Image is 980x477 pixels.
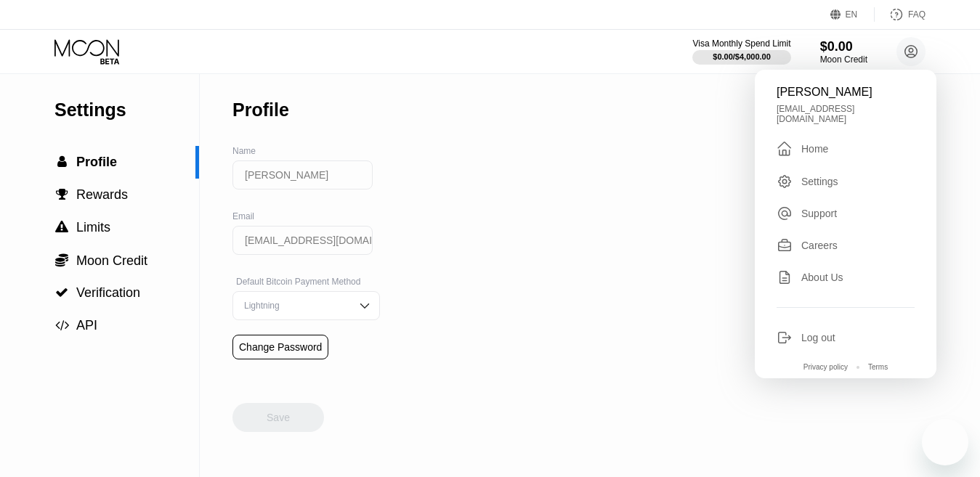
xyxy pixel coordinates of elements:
[54,99,199,121] div: Settings
[801,176,838,187] div: Settings
[922,419,968,465] iframe: Button to launch messaging window
[692,38,790,49] div: Visa Monthly Spend Limit
[232,335,328,359] div: Change Password
[846,9,858,20] div: EN
[54,155,69,168] div: 
[713,52,771,61] div: $0.00 / $4,000.00
[777,86,915,99] div: [PERSON_NAME]
[54,286,69,299] div: 
[76,220,110,235] span: Limits
[54,188,69,201] div: 
[801,143,828,155] div: Home
[868,363,888,371] div: Terms
[56,188,68,201] span: 
[76,253,147,268] span: Moon Credit
[232,99,289,121] div: Profile
[801,272,843,283] div: About Us
[777,140,793,158] div: 
[777,174,915,189] div: Settings
[54,319,69,332] div: 
[820,39,867,54] div: $0.00
[240,301,350,311] div: Lightning
[55,253,68,267] span: 
[777,205,915,221] div: Support
[803,363,848,371] div: Privacy policy
[76,285,140,300] span: Verification
[820,39,867,65] div: $0.00Moon Credit
[777,237,915,253] div: Careers
[239,341,322,353] div: Change Password
[875,7,926,22] div: FAQ
[76,318,97,333] span: API
[232,277,380,287] div: Default Bitcoin Payment Method
[820,54,867,65] div: Moon Credit
[76,187,128,202] span: Rewards
[801,208,837,219] div: Support
[777,140,915,158] div: Home
[232,211,380,221] div: Email
[777,269,915,285] div: About Us
[801,240,838,251] div: Careers
[777,330,915,346] div: Log out
[76,155,117,169] span: Profile
[54,221,69,234] div: 
[777,104,915,124] div: [EMAIL_ADDRESS][DOMAIN_NAME]
[57,155,67,168] span: 
[692,38,790,65] div: Visa Monthly Spend Limit$0.00/$4,000.00
[55,221,68,234] span: 
[55,319,69,332] span: 
[55,286,68,299] span: 
[801,332,835,343] div: Log out
[830,7,875,22] div: EN
[908,9,926,20] div: FAQ
[232,146,380,156] div: Name
[54,253,69,267] div: 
